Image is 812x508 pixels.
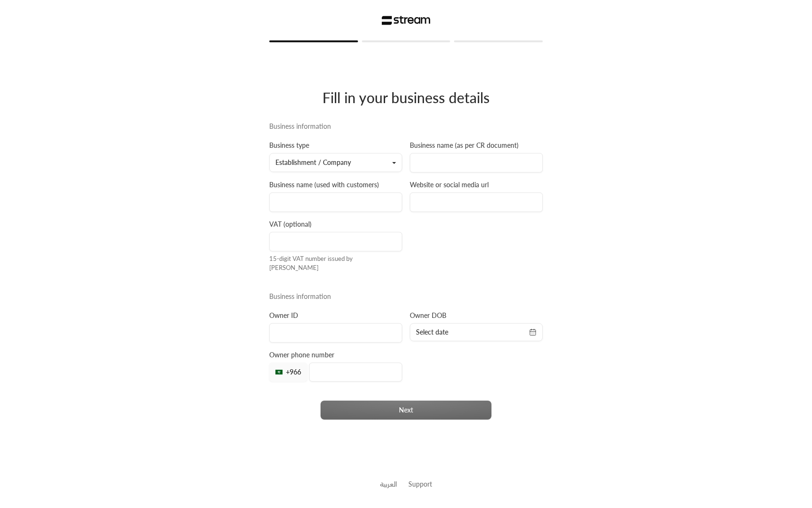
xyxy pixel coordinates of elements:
[410,141,519,150] label: Business name (as per CR document)
[269,254,402,273] div: 15-digit VAT number issued by [PERSON_NAME]
[410,180,489,190] label: Website or social media url
[269,180,379,190] label: Business name (used with customers)
[410,311,446,320] label: Owner DOB
[416,327,448,337] span: Select date
[269,220,312,229] label: VAT (optional)
[408,475,432,493] button: Support
[269,350,334,360] label: Owner phone number
[269,363,307,382] div: +966
[269,141,309,150] label: Business type
[269,153,402,172] button: Establishment / Company
[416,327,537,337] button: Select date
[265,122,547,131] div: Business information
[265,292,547,301] div: Business information
[269,311,298,320] label: Owner ID
[382,16,431,25] img: Stream Logo
[269,88,543,106] div: Fill in your business details
[380,475,397,493] a: العربية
